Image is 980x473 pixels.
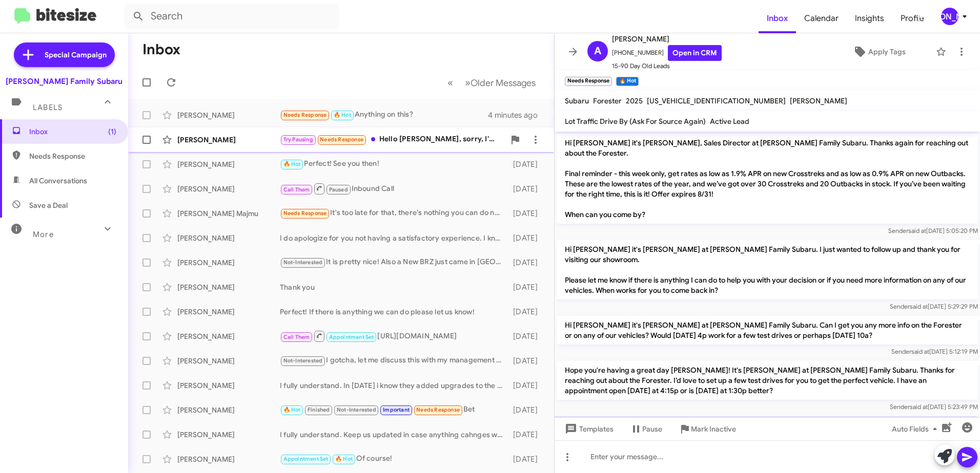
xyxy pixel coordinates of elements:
[441,72,459,93] button: Previous
[280,233,508,243] div: I do apologize for you not having a satisfactory experience. I know my Product Specialist Kc was ...
[177,331,280,341] div: [PERSON_NAME]
[911,348,929,355] span: said at
[45,50,107,60] span: Special Campaign
[932,8,969,25] button: [PERSON_NAME]
[668,45,722,61] a: Open in CRM
[329,334,374,340] span: Appointment Set
[280,134,505,145] div: Hello [PERSON_NAME], sorry, I'm out of town till mid October
[847,4,892,33] a: Insights
[891,348,978,355] span: Sender [DATE] 5:12:19 PM
[108,126,116,137] span: (1)
[283,334,310,340] span: Call Them
[280,453,508,465] div: Of course!
[283,456,329,462] span: Appointment Set
[177,257,280,268] div: [PERSON_NAME]
[308,406,330,413] span: Finished
[383,406,410,413] span: Important
[555,420,622,438] button: Templates
[790,96,847,105] span: [PERSON_NAME]
[612,45,722,61] span: [PHONE_NUMBER]
[565,77,612,86] small: Needs Response
[177,184,280,194] div: [PERSON_NAME]
[280,355,508,367] div: I gotcha, let me discuss this with my management team!
[142,41,180,58] h1: Inbox
[280,380,508,391] div: I fully understand. In [DATE] i know they added upgrades to the lumbar support and memory setting...
[416,406,460,413] span: Needs Response
[884,420,949,438] button: Auto Fields
[888,227,978,234] span: Sender [DATE] 5:05:20 PM
[508,257,546,268] div: [DATE]
[177,356,280,366] div: [PERSON_NAME]
[508,405,546,415] div: [DATE]
[283,112,327,118] span: Needs Response
[177,135,280,145] div: [PERSON_NAME]
[283,186,310,193] span: Call Them
[280,182,508,195] div: Inbound Call
[616,77,638,86] small: 🔥 Hot
[612,61,722,71] span: 15-90 Day Old Leads
[622,420,670,438] button: Pause
[471,77,536,89] span: Older Messages
[908,227,926,234] span: said at
[177,208,280,219] div: [PERSON_NAME] Majmu
[868,42,906,61] span: Apply Tags
[508,307,546,317] div: [DATE]
[508,331,546,341] div: [DATE]
[508,184,546,194] div: [DATE]
[280,330,508,342] div: [URL][DOMAIN_NAME]
[177,454,280,464] div: [PERSON_NAME]
[508,356,546,366] div: [DATE]
[890,403,978,411] span: Sender [DATE] 5:23:49 PM
[691,420,736,438] span: Mark Inactive
[647,96,786,105] span: [US_VEHICLE_IDENTIFICATION_NUMBER]
[642,420,662,438] span: Pause
[557,134,978,224] p: Hi [PERSON_NAME] it's [PERSON_NAME], Sales Director at [PERSON_NAME] Family Subaru. Thanks again ...
[759,4,796,33] a: Inbox
[280,207,508,219] div: It's too late for that, there's nothing you can do now.
[508,429,546,440] div: [DATE]
[565,117,706,126] span: Lot Traffic Drive By (Ask For Source Again)
[280,282,508,292] div: Thank you
[329,186,348,193] span: Paused
[280,158,508,170] div: Perfect! See you then!
[29,126,116,137] span: Inbox
[557,316,978,345] p: Hi [PERSON_NAME] it's [PERSON_NAME] at [PERSON_NAME] Family Subaru. Can I get you any more info o...
[612,33,722,45] span: [PERSON_NAME]
[796,4,847,33] a: Calendar
[910,403,928,411] span: said at
[29,151,116,161] span: Needs Response
[508,233,546,243] div: [DATE]
[280,404,508,416] div: Bet
[910,303,928,310] span: said at
[280,429,508,440] div: I fully understand. Keep us updated in case anything cahnges we would love to asssit you.
[6,76,122,87] div: [PERSON_NAME] Family Subaru
[177,307,280,317] div: [PERSON_NAME]
[670,420,744,438] button: Mark Inactive
[177,282,280,292] div: [PERSON_NAME]
[508,454,546,464] div: [DATE]
[626,96,643,105] span: 2025
[283,210,327,217] span: Needs Response
[710,117,749,126] span: Active Lead
[563,420,614,438] span: Templates
[124,4,339,29] input: Search
[14,42,115,67] a: Special Campaign
[447,76,453,89] span: «
[442,72,542,93] nav: Page navigation example
[557,361,978,400] p: Hope you're having a great day [PERSON_NAME]! It's [PERSON_NAME] at [PERSON_NAME] Family Subaru. ...
[890,303,978,310] span: Sender [DATE] 5:29:29 PM
[29,176,87,186] span: All Conversations
[283,357,323,364] span: Not-Interested
[33,230,54,239] span: More
[337,406,376,413] span: Not-Interested
[557,240,978,299] p: Hi [PERSON_NAME] it's [PERSON_NAME] at [PERSON_NAME] Family Subaru. I just wanted to follow up an...
[177,110,280,120] div: [PERSON_NAME]
[280,256,508,268] div: It is pretty nice! Also a New BRZ just came in [GEOGRAPHIC_DATA]
[335,456,353,462] span: 🔥 Hot
[334,112,351,118] span: 🔥 Hot
[177,159,280,169] div: [PERSON_NAME]
[594,43,601,59] span: A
